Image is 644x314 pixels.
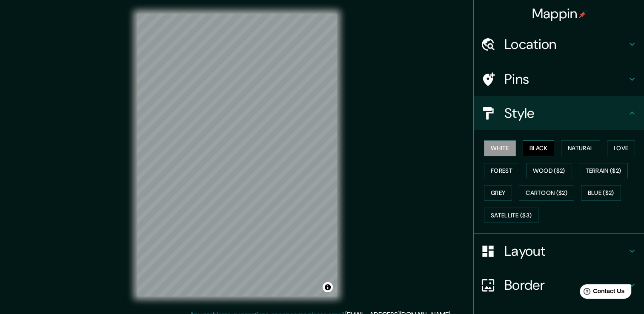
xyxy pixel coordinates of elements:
button: Wood ($2) [526,163,572,179]
iframe: Help widget launcher [568,281,635,305]
button: Blue ($2) [581,185,621,201]
button: Natural [561,140,600,156]
button: Toggle attribution [323,282,333,292]
button: Satellite ($3) [484,208,538,223]
button: White [484,140,516,156]
button: Cartoon ($2) [519,185,574,201]
button: Grey [484,185,512,201]
h4: Mappin [532,5,586,22]
div: Location [474,27,644,61]
button: Black [523,140,555,156]
h4: Pins [504,71,627,88]
div: Pins [474,62,644,96]
button: Terrain ($2) [579,163,628,179]
canvas: Map [137,14,337,297]
h4: Layout [504,243,627,260]
h4: Border [504,277,627,294]
div: Style [474,96,644,130]
h4: Location [504,36,627,53]
button: Love [607,140,635,156]
div: Border [474,268,644,302]
button: Forest [484,163,519,179]
div: Layout [474,234,644,268]
h4: Style [504,105,627,122]
img: pin-icon.png [579,11,586,18]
